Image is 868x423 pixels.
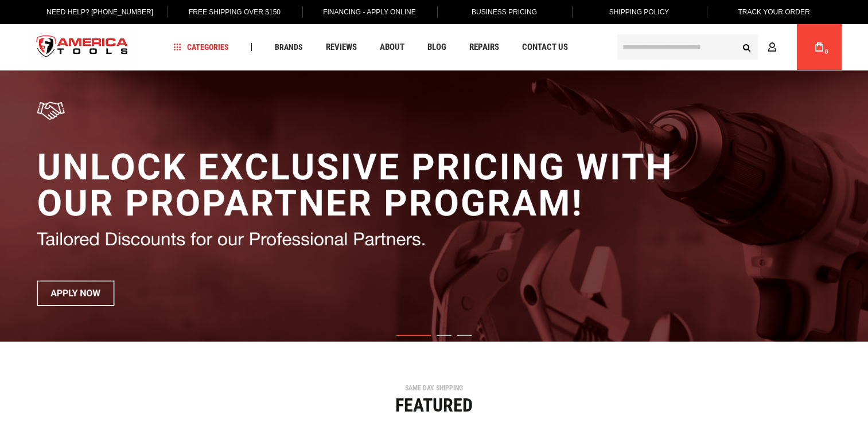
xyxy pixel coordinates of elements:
div: Featured [24,396,844,414]
a: Blog [422,40,451,55]
a: Repairs [464,40,504,55]
span: Contact Us [522,43,568,52]
a: Brands [270,40,308,55]
span: Reviews [326,43,357,52]
button: Search [736,36,758,58]
span: About [380,43,404,52]
span: Categories [174,43,229,51]
a: Reviews [321,40,362,55]
a: About [375,40,410,55]
span: 0 [825,49,828,55]
img: America Tools [27,26,138,69]
a: 0 [808,24,830,70]
a: Contact Us [517,40,573,55]
a: Categories [169,40,234,55]
span: Repairs [469,43,499,52]
span: Brands [275,43,303,51]
span: Shipping Policy [609,8,670,16]
div: SAME DAY SHIPPING [24,385,844,391]
a: store logo [27,26,138,69]
span: Blog [427,43,446,52]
